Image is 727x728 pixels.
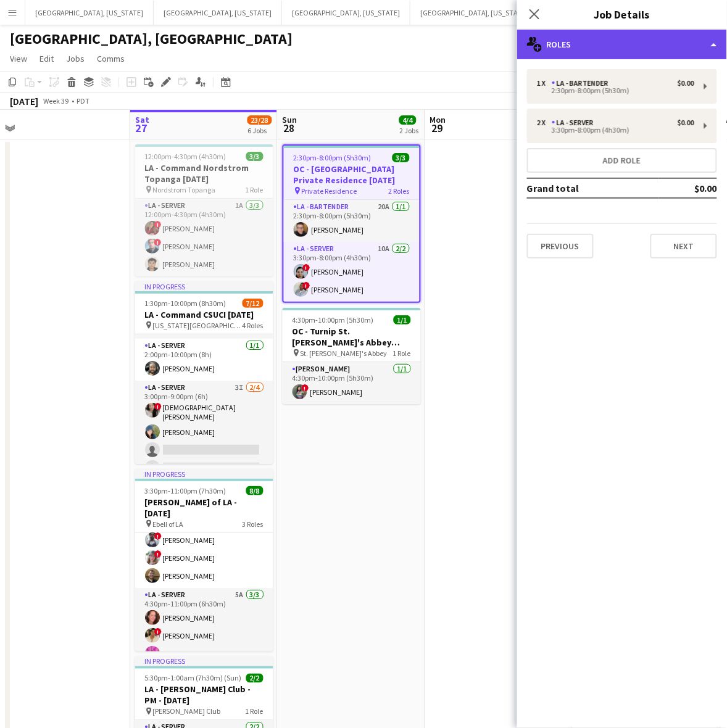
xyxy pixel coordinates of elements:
[247,115,272,125] span: 23/28
[243,519,264,529] span: 3 Roles
[135,309,273,320] h3: LA - Command CSUCI [DATE]
[283,114,297,125] span: Sun
[281,121,297,135] span: 28
[293,315,374,325] span: 4:30pm-10:00pm (5h30m)
[135,199,273,276] app-card-role: LA - Server1A3/312:00pm-4:30pm (4h30m)![PERSON_NAME]![PERSON_NAME][PERSON_NAME]
[77,96,89,105] div: PDT
[283,308,421,404] app-job-card: 4:30pm-10:00pm (5h30m)1/1OC - Turnip St. [PERSON_NAME]'s Abbey [DATE] St. [PERSON_NAME]'s Abbey1 ...
[517,6,727,22] h3: Job Details
[153,707,221,716] span: [PERSON_NAME] Club
[135,684,273,706] h3: LA - [PERSON_NAME] Club - PM - [DATE]
[537,88,694,94] div: 2:30pm-8:00pm (5h30m)
[552,79,613,88] div: LA - Bartender
[145,152,226,161] span: 12:00pm-4:30pm (4h30m)
[10,30,293,48] h1: [GEOGRAPHIC_DATA], [GEOGRAPHIC_DATA]
[61,51,89,67] a: Jobs
[302,384,309,392] span: !
[154,532,162,540] span: !
[154,403,162,410] span: !
[246,152,264,161] span: 3/3
[243,321,264,330] span: 4 Roles
[135,381,273,480] app-card-role: LA - Server3I2/43:00pm-9:00pm (6h)![DEMOGRAPHIC_DATA] [PERSON_NAME][PERSON_NAME]
[97,53,125,64] span: Comms
[135,144,273,276] app-job-card: 12:00pm-4:30pm (4h30m)3/3LA - Command Nordstrom Topanga [DATE] Nordstrom Topanga1 RoleLA - Server...
[678,118,694,127] div: $0.00
[283,326,421,348] h3: OC - Turnip St. [PERSON_NAME]'s Abbey [DATE]
[135,497,273,519] h3: [PERSON_NAME] of LA - [DATE]
[246,674,264,683] span: 2/2
[154,221,162,228] span: !
[10,53,27,64] span: View
[145,299,226,308] span: 1:30pm-10:00pm (8h30m)
[400,126,419,135] div: 2 Jobs
[283,144,421,303] app-job-card: 2:30pm-8:00pm (5h30m)3/3OC - [GEOGRAPHIC_DATA] Private Residence [DATE] Private Residence2 RolesL...
[135,489,273,588] app-card-role: LA - Server5A4/44:30pm-9:30pm (5h)[PERSON_NAME] [PERSON_NAME]![PERSON_NAME]![PERSON_NAME][PERSON_...
[517,30,727,59] div: Roles
[135,114,149,125] span: Sat
[135,588,273,666] app-card-role: LA - Server5A3/34:30pm-11:00pm (6h30m)[PERSON_NAME]![PERSON_NAME][PERSON_NAME]
[527,148,717,173] button: Add role
[153,519,184,529] span: Ebell of LA
[389,186,410,196] span: 2 Roles
[145,674,242,683] span: 5:30pm-1:00am (7h30m) (Sun)
[537,127,694,133] div: 3:30pm-8:00pm (4h30m)
[399,115,417,125] span: 4/4
[428,121,446,135] span: 29
[246,185,264,194] span: 1 Role
[153,185,216,194] span: Nordstrom Topanga
[284,200,420,242] app-card-role: LA - Bartender20A1/12:30pm-8:00pm (5h30m)[PERSON_NAME]
[301,349,388,358] span: St. [PERSON_NAME]'s Abbey
[537,79,552,88] div: 1 x
[283,362,421,404] app-card-role: [PERSON_NAME]1/14:30pm-10:00pm (5h30m)![PERSON_NAME]
[135,281,273,464] app-job-card: In progress1:30pm-10:00pm (8h30m)7/12LA - Command CSUCI [DATE] [US_STATE][GEOGRAPHIC_DATA]4 Roles...
[302,186,357,196] span: Private Residence
[243,299,264,308] span: 7/12
[393,349,411,358] span: 1 Role
[659,178,717,198] td: $0.00
[537,118,552,127] div: 2 x
[154,550,162,558] span: !
[527,178,659,198] td: Grand total
[92,51,130,67] a: Comms
[393,153,410,162] span: 3/3
[145,486,226,495] span: 3:30pm-11:00pm (7h30m)
[246,707,264,716] span: 1 Role
[410,1,539,25] button: [GEOGRAPHIC_DATA], [US_STATE]
[284,163,420,186] h3: OC - [GEOGRAPHIC_DATA] Private Residence [DATE]
[303,282,310,289] span: !
[135,469,273,651] app-job-card: In progress3:30pm-11:00pm (7h30m)8/8[PERSON_NAME] of LA - [DATE] Ebell of LA3 Roles[PERSON_NAME]L...
[10,95,38,107] div: [DATE]
[135,162,273,184] h3: LA - Command Nordstrom Topanga [DATE]
[133,121,149,135] span: 27
[284,242,420,302] app-card-role: LA - Server10A2/23:30pm-8:00pm (4h30m)![PERSON_NAME]![PERSON_NAME]
[66,53,85,64] span: Jobs
[135,281,273,291] div: In progress
[39,53,54,64] span: Edit
[135,656,273,666] div: In progress
[135,339,273,381] app-card-role: LA - Server1/12:00pm-10:00pm (8h)[PERSON_NAME]
[678,79,694,88] div: $0.00
[135,469,273,479] div: In progress
[430,114,446,125] span: Mon
[282,1,410,25] button: [GEOGRAPHIC_DATA], [US_STATE]
[650,234,717,259] button: Next
[154,239,162,246] span: !
[552,118,599,127] div: LA - Server
[154,628,162,635] span: !
[248,126,272,135] div: 6 Jobs
[154,1,282,25] button: [GEOGRAPHIC_DATA], [US_STATE]
[294,153,372,162] span: 2:30pm-8:00pm (5h30m)
[527,234,594,259] button: Previous
[35,51,59,67] a: Edit
[153,321,243,330] span: [US_STATE][GEOGRAPHIC_DATA]
[246,486,264,495] span: 8/8
[41,96,72,105] span: Week 39
[25,1,154,25] button: [GEOGRAPHIC_DATA], [US_STATE]
[394,315,411,325] span: 1/1
[5,51,32,67] a: View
